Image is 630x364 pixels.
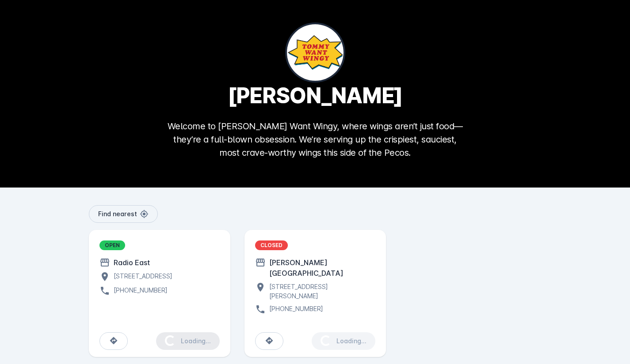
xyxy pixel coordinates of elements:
span: Find nearest [98,211,137,217]
div: [STREET_ADDRESS][PERSON_NAME] [266,282,375,300]
div: [PHONE_NUMBER] [110,285,168,296]
div: CLOSED [255,240,288,250]
div: [PHONE_NUMBER] [266,304,323,315]
div: [PERSON_NAME][GEOGRAPHIC_DATA] [266,257,375,278]
div: OPEN [99,240,125,250]
div: [STREET_ADDRESS] [110,271,172,282]
div: Radio East [110,257,150,268]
